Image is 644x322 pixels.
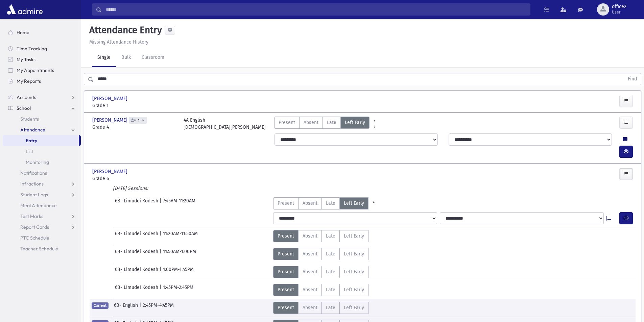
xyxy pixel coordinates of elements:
span: Left Early [344,200,364,207]
span: Left Early [344,232,364,240]
button: Find [624,73,641,85]
span: PTC Schedule [20,235,49,241]
div: 4A English [DEMOGRAPHIC_DATA][PERSON_NAME] [184,117,266,131]
span: 1:00PM-1:45PM [163,266,194,278]
span: [PERSON_NAME] [92,168,129,175]
span: Present [278,232,294,240]
span: Meal Attendance [20,202,57,208]
span: 1 [137,118,141,123]
a: Classroom [136,48,170,67]
h5: Attendance Entry [87,24,162,36]
span: Present [278,286,294,293]
a: My Tasks [3,54,81,65]
a: Report Cards [3,222,81,232]
span: 6B- English [114,302,139,314]
span: Late [326,268,335,275]
span: My Appointments [17,67,54,73]
span: office2 [612,4,626,9]
a: Teacher Schedule [3,243,81,254]
span: Present [278,268,294,275]
span: My Reports [17,78,41,84]
span: [PERSON_NAME] [92,117,129,124]
a: Monitoring [3,157,81,168]
span: Time Tracking [17,46,47,52]
u: Missing Attendance History [89,39,148,45]
div: AttTypes [273,230,368,242]
div: AttTypes [274,117,369,131]
span: Absent [303,200,317,207]
div: AttTypes [273,197,379,209]
span: Left Early [344,304,364,311]
div: AttTypes [273,248,368,260]
a: Meal Attendance [3,200,81,211]
span: 6B- Limudei Kodesh [115,230,160,242]
span: | [160,284,163,296]
span: Present [278,200,294,207]
span: | [139,302,143,314]
a: Single [92,48,116,67]
div: AttTypes [273,302,368,314]
span: Absent [303,250,317,257]
span: Late [327,119,336,126]
a: Bulk [116,48,136,67]
div: AttTypes [273,266,368,278]
span: 11:20AM-11:50AM [163,230,198,242]
a: Student Logs [3,189,81,200]
span: Late [326,232,335,240]
img: AdmirePro [5,3,44,16]
span: Absent [303,232,317,240]
span: Absent [304,119,318,126]
span: User [612,9,626,15]
span: | [160,197,163,209]
span: Left Early [344,268,364,275]
span: | [160,266,163,278]
span: Late [326,304,335,311]
a: List [3,146,81,157]
span: Grade 4 [92,124,177,131]
span: Late [326,286,335,293]
input: Search [102,3,530,16]
span: My Tasks [17,56,35,63]
span: Grade 1 [92,102,177,109]
span: 1:45PM-2:45PM [163,284,193,296]
span: 6B- Limudei Kodesh [115,284,160,296]
a: Missing Attendance History [87,39,148,45]
a: School [3,103,81,114]
a: Notifications [3,168,81,178]
span: 11:50AM-1:00PM [163,248,196,260]
span: 6B- Limudei Kodesh [115,248,160,260]
span: 6B- Limudei Kodesh [115,197,160,209]
span: Students [20,116,39,122]
span: Left Early [344,286,364,293]
span: 7:45AM-11:20AM [163,197,195,209]
a: Accounts [3,92,81,103]
span: Notifications [20,170,47,176]
span: | [160,248,163,260]
i: [DATE] Sessions: [113,185,148,191]
span: Monitoring [26,159,49,165]
span: Present [279,119,295,126]
span: [PERSON_NAME] [92,95,129,102]
span: Home [17,29,29,35]
a: Students [3,114,81,124]
span: Attendance [20,127,45,133]
div: AttTypes [273,284,368,296]
a: Home [3,27,81,38]
span: Teacher Schedule [20,246,58,252]
span: | [160,230,163,242]
span: Late [326,200,335,207]
span: Report Cards [20,224,49,230]
span: Absent [303,286,317,293]
span: Late [326,250,335,257]
a: Entry [3,135,79,146]
span: Present [278,250,294,257]
span: List [26,148,33,154]
a: Test Marks [3,211,81,222]
span: Absent [303,268,317,275]
a: My Reports [3,76,81,86]
span: Left Early [344,250,364,257]
span: 2:45PM-4:45PM [143,302,174,314]
span: Test Marks [20,213,43,219]
a: Attendance [3,124,81,135]
a: Time Tracking [3,43,81,54]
